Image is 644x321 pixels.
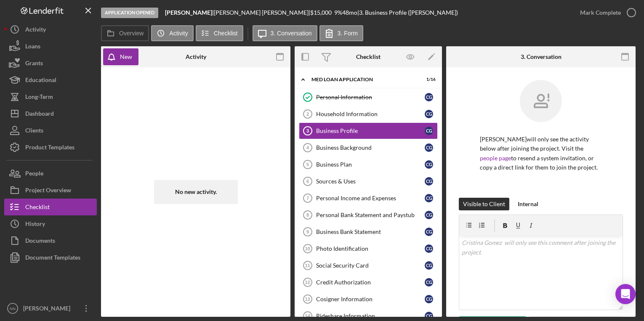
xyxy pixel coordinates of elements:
a: 11Social Security CardCG [299,257,438,274]
div: C G [425,295,433,303]
a: 12Credit AuthorizationCG [299,274,438,291]
button: 3. Form [319,25,363,41]
tspan: 5 [306,162,309,167]
a: 5Business PlanCG [299,156,438,173]
tspan: 9 [306,229,309,234]
div: C G [425,127,433,135]
label: 3. Conversation [271,30,312,37]
div: Educational [25,72,56,90]
label: Activity [169,30,188,37]
div: Project Overview [25,182,71,201]
div: Personal Bank Statement and Paystub [316,212,425,218]
a: Personal InformationCG [299,89,438,106]
div: Activity [25,21,46,40]
div: Sources & Uses [316,178,425,185]
div: C G [425,194,433,202]
tspan: 12 [305,280,310,285]
a: 3Business ProfileCG [299,122,438,139]
div: Grants [25,55,43,74]
a: 2Household InformationCG [299,106,438,122]
div: Dashboard [25,105,54,124]
button: Checklist [4,199,97,215]
div: Loans [25,38,40,57]
div: C G [425,228,433,236]
div: Checklist [25,199,50,218]
button: Activity [151,25,193,41]
tspan: 14 [305,313,310,318]
div: C G [425,177,433,186]
div: Social Security Card [316,262,425,269]
div: Photo Identification [316,245,425,252]
div: Open Intercom Messenger [615,284,636,304]
div: C G [425,312,433,320]
a: 7Personal Income and ExpensesCG [299,190,438,207]
div: Cosigner Information [316,296,425,302]
button: Long-Term [4,88,97,105]
div: | [165,9,214,16]
div: Rideshare Information [316,313,425,319]
tspan: 3 [306,128,309,133]
b: [PERSON_NAME] [165,9,212,16]
div: Product Templates [25,139,75,158]
button: New [103,48,138,65]
a: 13Cosigner InformationCG [299,291,438,308]
div: History [25,215,45,234]
div: Mark Complete [580,4,621,21]
button: People [4,165,97,182]
div: Credit Authorization [316,279,425,286]
tspan: 7 [306,196,309,201]
a: Project Overview [4,182,97,199]
button: NN[PERSON_NAME] [4,300,97,317]
button: Educational [4,72,97,88]
div: Visible to Client [463,198,505,210]
tspan: 6 [306,179,309,184]
tspan: 2 [306,111,309,117]
button: Clients [4,122,97,139]
div: | 3. Business Profile ([PERSON_NAME]) [357,9,458,16]
a: History [4,215,97,232]
div: Business Bank Statement [316,228,425,235]
div: C G [425,110,433,118]
div: Document Templates [25,249,80,268]
button: Activity [4,21,97,38]
div: Internal [518,198,538,210]
button: Product Templates [4,139,97,156]
div: People [25,165,43,184]
div: 3. Conversation [521,53,562,60]
button: Loans [4,38,97,55]
div: C G [425,244,433,253]
div: C G [425,93,433,101]
a: people page [480,154,511,162]
div: Business Profile [316,127,425,134]
div: Household Information [316,111,425,117]
button: Dashboard [4,105,97,122]
a: Document Templates [4,249,97,266]
button: Mark Complete [572,4,640,21]
button: Overview [101,25,149,41]
div: Clients [25,122,43,141]
div: C G [425,143,433,152]
div: Application Opened [101,8,158,18]
div: MED Loan Application [311,77,415,82]
div: New [120,48,132,65]
div: C G [425,261,433,270]
tspan: 8 [306,212,309,218]
label: 3. Form [338,30,358,37]
div: Personal Income and Expenses [316,195,425,202]
button: Documents [4,232,97,249]
div: 1 / 16 [420,77,436,82]
div: No new activity. [154,180,238,204]
div: [PERSON_NAME] [21,300,76,319]
button: 3. Conversation [253,25,317,41]
label: Overview [119,30,144,37]
a: 4Business BackgroundCG [299,139,438,156]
